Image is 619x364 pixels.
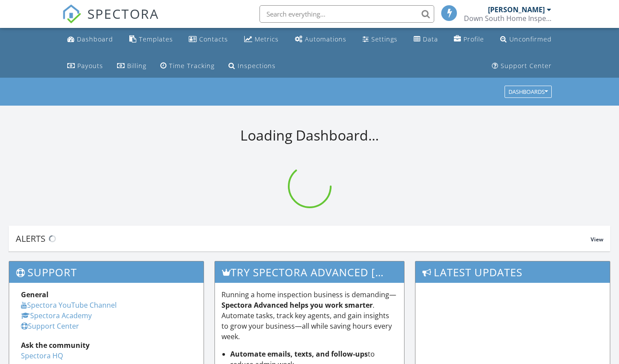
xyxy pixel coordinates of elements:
[238,62,276,70] div: Inspections
[463,35,484,43] div: Profile
[359,31,401,48] a: Settings
[221,300,373,310] strong: Spectora Advanced helps you work smarter
[185,31,232,48] a: Contacts
[505,86,552,98] button: Dashboards
[221,289,398,342] p: Running a home inspection business is demanding— . Automate tasks, track key agents, and gain ins...
[497,31,555,48] a: Unconfirmed
[255,35,279,43] div: Metrics
[21,340,192,350] div: Ask the community
[259,5,434,23] input: Search everything...
[21,311,92,320] a: Spectora Academy
[127,62,146,70] div: Billing
[126,31,176,48] a: Templates
[77,62,103,70] div: Payouts
[423,35,438,43] div: Data
[291,31,350,48] a: Automations (Basic)
[64,58,107,74] a: Payouts
[21,300,117,310] a: Spectora YouTube Channel
[509,35,552,43] div: Unconfirmed
[488,58,555,74] a: Support Center
[501,62,552,70] div: Support Center
[488,5,545,14] div: [PERSON_NAME]
[230,349,368,359] strong: Automate emails, texts, and follow-ups
[64,31,117,48] a: Dashboard
[157,58,218,74] a: Time Tracking
[508,89,548,95] div: Dashboards
[21,351,63,361] a: Spectora HQ
[21,290,48,299] strong: General
[410,31,442,48] a: Data
[241,31,282,48] a: Metrics
[77,35,113,43] div: Dashboard
[21,321,79,331] a: Support Center
[169,62,214,70] div: Time Tracking
[16,233,591,244] div: Alerts
[415,261,610,283] h3: Latest Updates
[87,4,159,23] span: SPECTORA
[139,35,173,43] div: Templates
[464,14,551,23] div: Down South Home Inspection, LLC
[591,236,603,243] span: View
[450,31,488,48] a: Company Profile
[371,35,398,43] div: Settings
[62,12,159,30] a: SPECTORA
[305,35,346,43] div: Automations
[114,58,150,74] a: Billing
[199,35,228,43] div: Contacts
[9,261,204,283] h3: Support
[225,58,279,74] a: Inspections
[62,4,81,24] img: The Best Home Inspection Software - Spectora
[215,261,404,283] h3: Try spectora advanced [DATE]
